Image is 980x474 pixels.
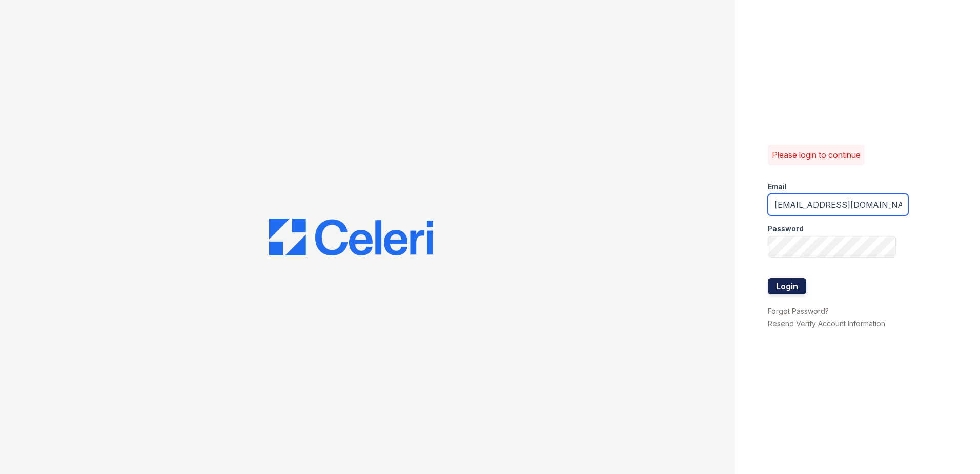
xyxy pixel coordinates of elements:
label: Email [768,182,787,192]
img: CE_Logo_Blue-a8612792a0a2168367f1c8372b55b34899dd931a85d93a1a3d3e32e68fde9ad4.png [269,219,433,255]
p: Please login to continue [772,149,861,161]
button: Login [768,278,806,294]
a: Forgot Password? [768,307,829,315]
a: Resend Verify Account Information [768,319,885,328]
label: Password [768,224,804,234]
